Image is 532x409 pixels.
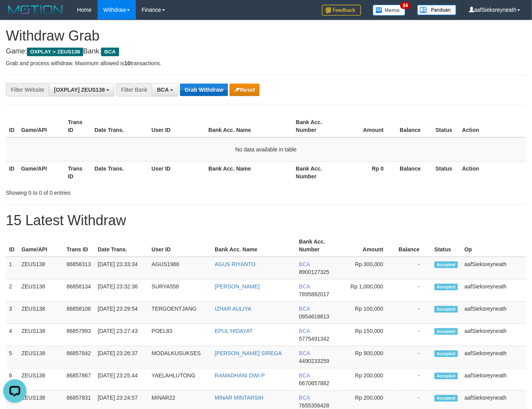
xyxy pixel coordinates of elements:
div: Filter Bank [116,83,152,96]
td: ZEUS138 [18,257,64,279]
img: Button%20Memo.svg [373,5,406,16]
span: BCA [101,48,119,56]
div: Filter Website [6,83,49,96]
span: BCA [299,283,310,290]
td: MODALKUSUKSES [148,346,212,368]
th: Bank Acc. Name [212,235,296,257]
p: Grab and process withdraw. Maximum allowed is transactions. [6,59,526,67]
td: Rp 150,000 [341,324,395,346]
span: BCA [299,328,310,334]
th: Date Trans. [91,161,148,183]
td: SURYA558 [148,279,212,302]
td: ZEUS138 [18,302,64,324]
td: [DATE] 23:26:37 [94,346,148,368]
th: Op [461,235,526,257]
span: 34 [400,2,411,9]
td: [DATE] 23:27:43 [94,324,148,346]
span: Accepted [434,350,458,357]
th: Balance [395,115,432,137]
td: 1 [6,257,18,279]
a: RAMADHANI DWI P [215,372,265,379]
th: Rp 0 [340,161,395,183]
img: Feedback.jpg [322,5,361,16]
th: Amount [341,235,395,257]
td: aafSieksreyneath [461,302,526,324]
span: BCA [299,372,310,379]
span: BCA [299,261,310,267]
td: Rp 900,000 [341,346,395,368]
th: Game/API [18,115,65,137]
span: Copy 8900127325 to clipboard [299,269,329,275]
td: Rp 300,000 [341,257,395,279]
td: aafSieksreyneath [461,346,526,368]
h1: 15 Latest Withdraw [6,213,526,228]
span: Copy 6670657882 to clipboard [299,380,329,386]
a: MINAR MINTARSIH [215,395,263,401]
th: Action [459,161,526,183]
td: 2 [6,279,18,302]
span: Copy 7895892017 to clipboard [299,291,329,297]
td: aafSieksreyneath [461,324,526,346]
td: Rp 1,000,000 [341,279,395,302]
th: Balance [395,235,431,257]
span: Copy 4490233259 to clipboard [299,358,329,364]
td: [DATE] 23:32:36 [94,279,148,302]
td: - [395,346,431,368]
th: Status [432,115,459,137]
th: Game/API [18,235,64,257]
th: Date Trans. [91,115,148,137]
td: aafSieksreyneath [461,279,526,302]
a: EPUL HIDAYAT [215,328,253,334]
span: Accepted [434,261,458,268]
th: Trans ID [65,115,91,137]
th: Date Trans. [94,235,148,257]
th: Bank Acc. Number [296,235,341,257]
td: [DATE] 23:29:54 [94,302,148,324]
td: 86858106 [64,302,95,324]
td: - [395,302,431,324]
td: - [395,279,431,302]
td: 86857842 [64,346,95,368]
th: Action [459,115,526,137]
th: Status [432,161,459,183]
td: POEL83 [148,324,212,346]
th: Bank Acc. Number [293,115,340,137]
button: BCA [152,83,178,96]
img: MOTION_logo.png [6,4,65,16]
th: User ID [148,115,205,137]
td: 3 [6,302,18,324]
td: - [395,368,431,391]
h4: Game: Bank: [6,48,526,55]
th: User ID [148,161,205,183]
a: [PERSON_NAME] SIREGA [215,350,282,356]
td: ZEUS138 [18,368,64,391]
th: Amount [340,115,395,137]
th: ID [6,235,18,257]
td: 4 [6,324,18,346]
a: AGUS RIYANTO [215,261,256,267]
td: aafSieksreyneath [461,257,526,279]
td: AGUS1988 [148,257,212,279]
th: Game/API [18,161,65,183]
td: 6 [6,368,18,391]
span: Accepted [434,284,458,290]
button: Open LiveChat chat widget [3,3,27,27]
td: ZEUS138 [18,346,64,368]
td: Rp 200,000 [341,368,395,391]
button: Grab Withdraw [180,84,228,96]
a: [PERSON_NAME] [215,283,260,290]
td: aafSieksreyneath [461,368,526,391]
span: BCA [299,395,310,401]
td: TERGOENTJANG [148,302,212,324]
td: 5 [6,346,18,368]
th: Bank Acc. Name [205,115,293,137]
span: BCA [299,350,310,356]
td: 86858134 [64,279,95,302]
th: Trans ID [65,161,91,183]
td: - [395,257,431,279]
th: ID [6,115,18,137]
td: Rp 100,000 [341,302,395,324]
td: - [395,324,431,346]
th: ID [6,161,18,183]
div: Showing 0 to 0 of 0 entries [6,186,216,197]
